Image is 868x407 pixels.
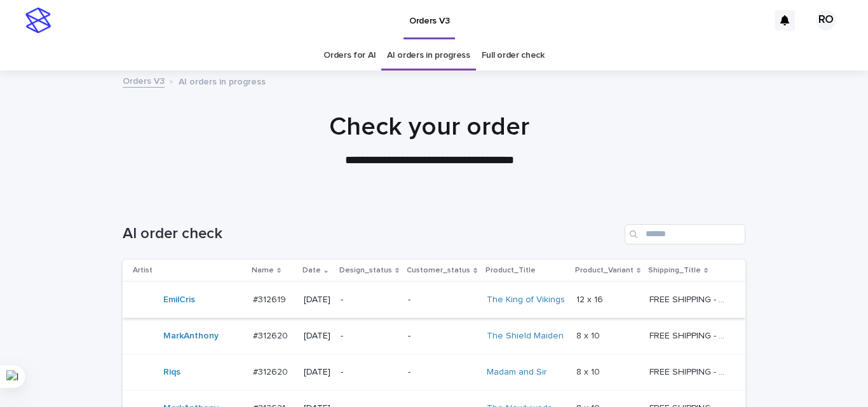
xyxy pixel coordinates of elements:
[816,10,836,30] div: RO
[123,282,745,318] tr: EmilCris #312619#312619 [DATE]--The King of Vikings 12 x 1612 x 16 FREE SHIPPING - preview in 1-2...
[487,295,565,305] a: The King of Vikings
[487,331,564,342] a: The Shield Maiden
[123,318,745,354] tr: MarkAnthony #312620#312620 [DATE]--The Shield Maiden 8 x 108 x 10 FREE SHIPPING - preview in 1-2 ...
[163,367,180,378] a: Riqs
[408,331,476,342] p: -
[341,295,398,305] p: -
[302,264,321,277] p: Date
[323,41,376,70] a: Orders for AI
[133,264,153,277] p: Artist
[408,295,476,305] p: -
[341,367,398,378] p: -
[649,292,728,305] p: FREE SHIPPING - preview in 1-2 business days, after your approval delivery will take 5-10 b.d.
[304,295,330,305] p: [DATE]
[339,264,392,277] p: Design_status
[576,364,602,378] p: 8 x 10
[253,292,288,305] p: #312619
[304,331,330,342] p: [DATE]
[575,264,634,277] p: Product_Variant
[179,74,266,88] p: AI orders in progress
[253,364,290,378] p: #312620
[123,225,620,243] h1: AI order check
[387,41,470,70] a: AI orders in progress
[304,367,330,378] p: [DATE]
[487,367,547,378] a: Madam and Sir
[253,328,290,342] p: #312620
[163,331,219,342] a: MarkAnthony
[408,367,476,378] p: -
[341,331,398,342] p: -
[407,264,470,277] p: Customer_status
[163,295,195,305] a: EmilCris
[649,328,728,342] p: FREE SHIPPING - preview in 1-2 business days, after your approval delivery will take 5-10 b.d.
[648,264,701,277] p: Shipping_Title
[118,112,741,142] h1: Check your order
[482,41,545,70] a: Full order check
[485,264,536,277] p: Product_Title
[123,73,165,88] a: Orders V3
[25,8,51,33] img: stacker-logo-s-only.png
[576,292,606,305] p: 12 x 16
[625,224,745,244] input: Search
[252,264,274,277] p: Name
[123,354,745,390] tr: Riqs #312620#312620 [DATE]--Madam and Sir 8 x 108 x 10 FREE SHIPPING - preview in 1-2 business da...
[576,328,602,342] p: 8 x 10
[649,364,728,378] p: FREE SHIPPING - preview in 1-2 business days, after your approval delivery will take 5-10 b.d.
